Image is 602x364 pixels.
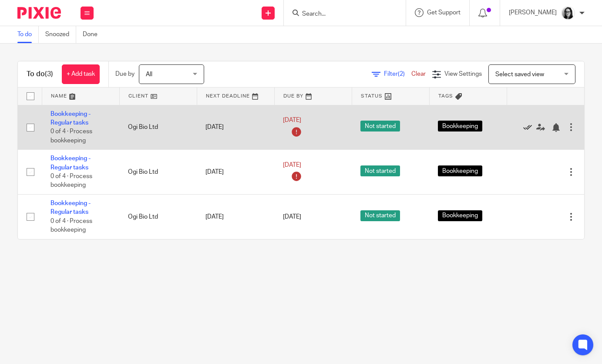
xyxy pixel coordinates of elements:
span: All [146,71,152,78]
span: Select saved view [495,71,544,78]
a: To do [17,26,39,43]
span: 0 of 4 · Process bookkeeping [50,218,92,233]
a: Bookkeeping - Regular tasks [50,155,91,170]
a: Bookkeeping - Regular tasks [50,200,91,215]
span: Not started [360,210,400,221]
td: Ogi Bio Ltd [119,105,197,150]
td: Ogi Bio Ltd [119,195,197,239]
span: 0 of 4 · Process bookkeeping [50,128,92,144]
span: Not started [360,165,400,176]
span: View Settings [444,71,482,77]
span: [DATE] [283,117,301,123]
span: (3) [45,71,53,78]
td: [DATE] [197,105,274,150]
span: (2) [398,71,405,77]
a: Snoozed [45,26,76,43]
span: 0 of 4 · Process bookkeeping [50,173,92,189]
span: Get Support [427,10,461,16]
span: Not started [360,121,400,131]
td: [DATE] [197,150,274,195]
p: [PERSON_NAME] [509,8,557,17]
a: Clear [411,71,426,77]
td: [DATE] [197,195,274,239]
span: Tags [438,94,453,98]
h1: To do [27,70,53,79]
a: Bookkeeping - Regular tasks [50,111,91,126]
a: + Add task [62,64,100,84]
span: Bookkeeping [438,165,482,176]
a: Done [83,26,104,43]
p: Due by [115,70,135,78]
td: Ogi Bio Ltd [119,150,197,195]
img: Profile%20photo.jpeg [561,6,575,20]
img: Pixie [17,7,61,19]
span: Filter [384,71,411,77]
a: Mark as done [523,123,536,131]
span: [DATE] [283,214,301,220]
span: Bookkeeping [438,210,482,221]
span: [DATE] [283,162,301,168]
span: Bookkeeping [438,121,482,131]
input: Search [301,10,380,18]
